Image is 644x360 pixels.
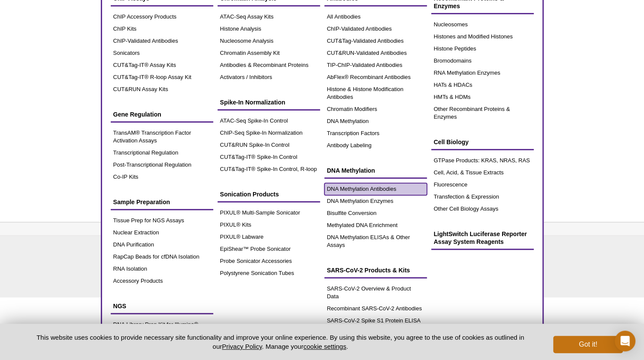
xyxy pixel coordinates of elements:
[431,43,534,55] a: Histone Peptides
[111,171,213,183] a: Co-IP Kits
[324,207,427,219] a: Bisulfite Conversion
[111,251,213,263] a: RapCap Beads for cfDNA Isolation
[431,179,534,191] a: Fluorescence
[324,139,427,152] a: Antibody Labeling
[324,315,427,335] a: SARS-CoV-2 Spike S1 Protein ELISA Kit
[327,167,375,174] span: DNA Methylation
[324,127,427,139] a: Transcription Factors
[431,55,534,67] a: Bromodomains
[303,343,346,350] button: cookie settings
[111,239,213,251] a: DNA Purification
[218,94,320,111] a: Spike-In Normalization
[218,11,320,23] a: ATAC-Seq Assay Kits
[111,127,213,147] a: TransAM® Transcription Factor Activation Assays
[324,47,427,59] a: CUT&RUN-Validated Antibodies
[324,103,427,115] a: Chromatin Modifiers
[218,267,320,279] a: Polystyrene Sonication Tubes
[324,262,427,278] a: SARS-CoV-2 Products & Kits
[218,115,320,127] a: ATAC-Seq Spike-In Control
[218,35,320,47] a: Nucleosome Analysis
[111,35,213,47] a: ChIP-Validated Antibodies
[111,319,213,331] a: DNA Library Prep Kit for Illumina®
[324,83,427,103] a: Histone & Histone Modification Antibodies
[218,59,320,71] a: Antibodies & Recombinant Proteins
[111,147,213,159] a: Transcriptional Regulation
[111,298,213,314] a: NGS
[111,227,213,239] a: Nuclear Extraction
[218,71,320,83] a: Activators / Inhibitors
[220,191,279,198] span: Sonication Products
[22,333,539,351] p: This website uses cookies to provide necessary site functionality and improve your online experie...
[218,219,320,231] a: PIXUL® Kits
[111,23,213,35] a: ChIP Kits
[431,31,534,43] a: Histones and Modified Histones
[431,91,534,103] a: HMTs & HDMs
[111,47,213,59] a: Sonicators
[324,195,427,207] a: DNA Methylation Enzymes
[434,139,469,145] span: Cell Biology
[111,215,213,227] a: Tissue Prep for NGS Assays
[111,71,213,83] a: CUT&Tag-IT® R-loop Assay Kit
[111,11,213,23] a: ChIP Accessory Products
[324,23,427,35] a: ChIP-Validated Antibodies
[324,115,427,127] a: DNA Methylation
[218,243,320,255] a: EpiShear™ Probe Sonicator
[431,79,534,91] a: HATs & HDACs
[324,303,427,315] a: Recombinant SARS-CoV-2 Antibodies
[111,194,213,210] a: Sample Preparation
[218,23,320,35] a: Histone Analysis
[111,263,213,275] a: RNA Isolation
[324,183,427,195] a: DNA Methylation Antibodies
[113,303,126,309] span: NGS
[324,11,427,23] a: All Antibodies
[327,267,410,274] span: SARS-CoV-2 Products & Kits
[324,59,427,71] a: TIP-ChIP-Validated Antibodies
[434,231,527,245] span: LightSwitch Luciferase Reporter Assay System Reagents
[218,127,320,139] a: ChIP-Seq Spike-In Normalization
[324,162,427,179] a: DNA Methylation
[324,35,427,47] a: CUT&Tag-Validated Antibodies
[431,167,534,179] a: Cell, Acid, & Tissue Extracts
[431,134,534,150] a: Cell Biology
[615,331,635,351] div: Open Intercom Messenger
[218,255,320,267] a: Probe Sonicator Accessories
[553,336,622,353] button: Got it!
[324,283,427,303] a: SARS-CoV-2 Overview & Product Data
[111,106,213,123] a: Gene Regulation
[324,71,427,83] a: AbFlex® Recombinant Antibodies
[111,159,213,171] a: Post-Transcriptional Regulation
[431,226,534,250] a: LightSwitch Luciferase Reporter Assay System Reagents
[220,99,285,106] span: Spike-In Normalization
[431,155,534,167] a: GTPase Products: KRAS, NRAS, RAS
[222,343,262,350] a: Privacy Policy
[218,186,320,202] a: Sonication Products
[111,275,213,287] a: Accessory Products
[218,151,320,163] a: CUT&Tag-IT® Spike-In Control
[113,199,170,205] span: Sample Preparation
[431,203,534,215] a: Other Cell Biology Assays
[111,83,213,95] a: CUT&RUN Assay Kits
[218,139,320,151] a: CUT&RUN Spike-In Control
[218,231,320,243] a: PIXUL® Labware
[111,59,213,71] a: CUT&Tag-IT® Assay Kits
[431,19,534,31] a: Nucleosomes
[218,47,320,59] a: Chromatin Assembly Kit
[113,111,161,118] span: Gene Regulation
[431,191,534,203] a: Transfection & Expression
[431,67,534,79] a: RNA Methylation Enzymes
[218,207,320,219] a: PIXUL® Multi-Sample Sonicator
[218,163,320,175] a: CUT&Tag-IT® Spike-In Control, R-loop
[324,231,427,251] a: DNA Methylation ELISAs & Other Assays
[324,219,427,231] a: Methylated DNA Enrichment
[431,103,534,123] a: Other Recombinant Proteins & Enzymes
